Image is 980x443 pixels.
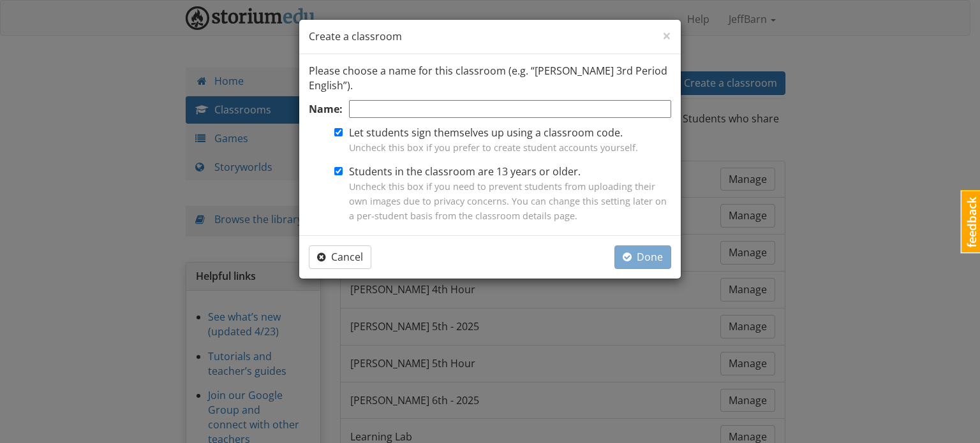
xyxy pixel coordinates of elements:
button: Cancel [309,245,371,269]
button: Done [614,245,671,269]
span: Uncheck this box if you need to prevent students from uploading their own images due to privacy c... [349,180,667,222]
span: Uncheck this box if you prefer to create student accounts yourself. [349,142,638,154]
label: Let students sign themselves up using a classroom code. [349,126,638,155]
div: Create a classroom [299,20,681,54]
label: Students in the classroom are 13 years or older. [349,164,671,222]
span: Cancel [317,250,363,264]
span: × [662,25,671,46]
label: Name: [309,102,343,117]
p: Please choose a name for this classroom (e.g. “[PERSON_NAME] 3rd Period English”). [309,64,671,93]
span: Done [623,250,663,264]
